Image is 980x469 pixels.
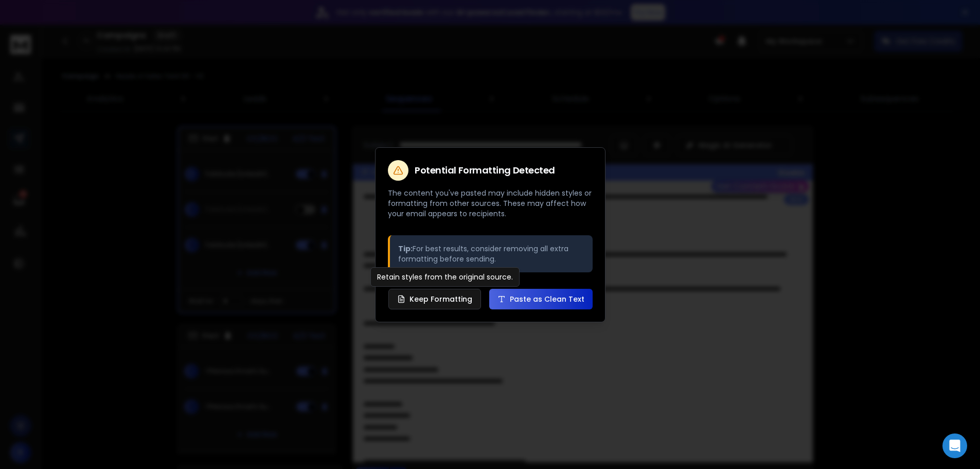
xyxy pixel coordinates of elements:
[942,433,967,458] div: Open Intercom Messenger
[388,188,593,219] p: The content you've pasted may include hidden styles or formatting from other sources. These may a...
[398,244,584,264] p: For best results, consider removing all extra formatting before sending.
[415,166,555,175] h2: Potential Formatting Detected
[489,289,593,309] button: Paste as Clean Text
[370,267,520,287] div: Retain styles from the original source.
[388,289,481,309] button: Keep Formatting
[398,244,413,254] strong: Tip:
